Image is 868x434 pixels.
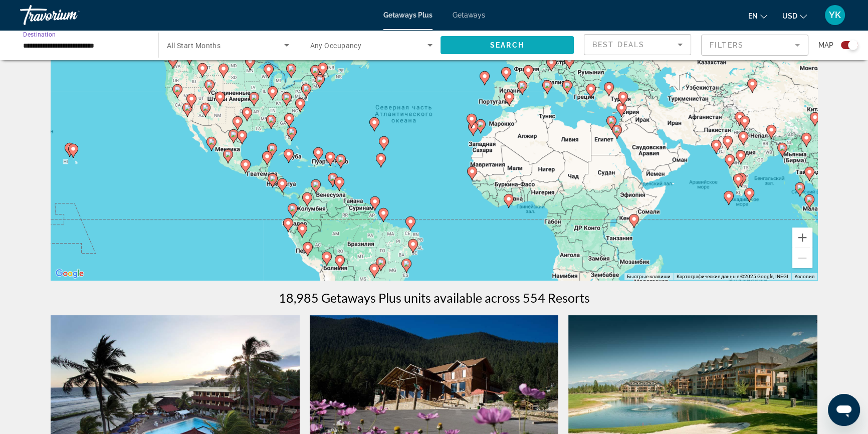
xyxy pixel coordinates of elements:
[627,273,671,280] button: Быстрые клавиши
[677,274,788,279] span: Картографические данные ©2025 Google, INEGI
[822,5,848,26] button: User Menu
[792,228,812,248] button: Увеличить
[792,248,812,268] button: Уменьшить
[818,38,833,52] span: Map
[592,41,644,49] span: Best Deals
[592,39,683,51] mat-select: Sort by
[828,394,860,426] iframe: Кнопка запуска окна обмена сообщениями
[794,274,814,279] a: Условия (ссылка откроется в новой вкладке)
[53,267,86,280] img: Google
[490,41,524,49] span: Search
[453,11,485,19] a: Getaways
[829,10,841,20] span: YK
[23,31,56,38] span: Destination
[782,12,797,20] span: USD
[53,267,86,280] a: Открыть эту область в Google Картах (в новом окне)
[782,9,807,23] button: Change currency
[441,36,574,54] button: Search
[748,9,767,23] button: Change language
[167,42,221,50] span: All Start Months
[20,2,120,28] a: Travorium
[310,42,362,50] span: Any Occupancy
[701,34,808,56] button: Filter
[279,290,590,305] h1: 18,985 Getaways Plus units available across 554 Resorts
[383,11,432,19] a: Getaways Plus
[748,12,758,20] span: en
